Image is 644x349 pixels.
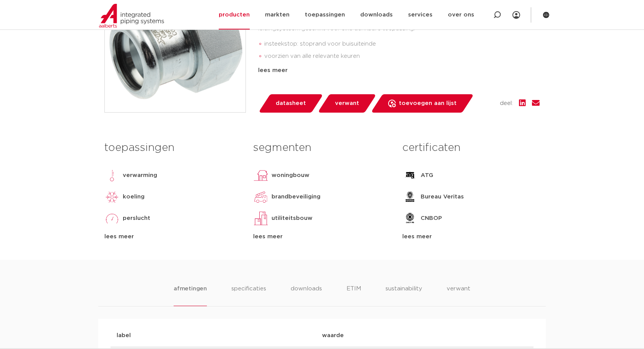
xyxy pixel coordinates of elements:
[276,97,306,110] span: datasheet
[253,232,390,241] div: lees meer
[272,171,309,180] p: woningbouw
[123,214,150,223] p: perslucht
[264,50,540,62] li: voorzien van alle relevante keuren
[335,97,359,110] span: verwant
[253,168,268,183] img: woningbouw
[385,284,422,306] li: sustainability
[322,331,527,340] p: waarde
[421,192,464,202] p: Bureau Veritas
[104,140,242,156] h3: toepassingen
[402,168,418,183] img: ATG
[264,62,540,75] li: Leak Before Pressed-functie
[264,38,540,50] li: insteekstop: stoprand voor buisuiteinde
[291,284,322,306] li: downloads
[402,211,418,226] img: CNBOP
[421,214,442,223] p: CNBOP
[253,211,268,226] img: utiliteitsbouw
[447,284,470,306] li: verwant
[402,232,540,241] div: lees meer
[272,192,320,202] p: brandbeveiliging
[346,284,361,306] li: ETIM
[317,94,376,113] a: verwant
[253,140,390,156] h3: segmenten
[104,232,242,241] div: lees meer
[272,214,312,223] p: utiliteitsbouw
[258,94,323,113] a: datasheet
[402,140,540,156] h3: certificaten
[231,284,266,306] li: specificaties
[500,99,513,108] span: deel:
[104,168,120,183] img: verwarming
[104,189,120,205] img: koeling
[123,171,157,180] p: verwarming
[399,97,457,110] span: toevoegen aan lijst
[174,284,207,306] li: afmetingen
[402,189,418,205] img: Bureau Veritas
[117,331,322,340] p: label
[258,66,540,75] div: lees meer
[104,211,120,226] img: perslucht
[253,189,268,205] img: brandbeveiliging
[123,192,145,202] p: koeling
[421,171,433,180] p: ATG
